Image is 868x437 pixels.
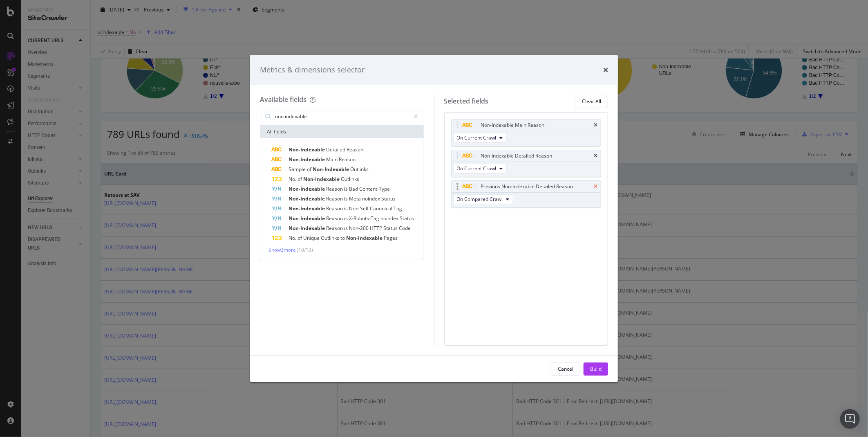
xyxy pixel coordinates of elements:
[840,409,860,429] div: Open Intercom Messenger
[590,365,602,372] div: Build
[370,205,394,212] span: Canonical
[444,97,489,106] div: Selected fields
[250,55,618,382] div: modal
[289,176,298,182] span: No.
[268,246,296,253] span: Show 3 more
[289,185,326,192] span: Non-Indexable
[481,182,573,191] div: Previous Non-Indexable Detailed Reason
[451,150,602,177] div: Non-Indexable Detailed ReasontimesOn Current Crawl
[340,234,346,241] span: to
[594,184,597,189] div: times
[558,365,573,372] div: Cancel
[289,195,326,202] span: Non-Indexable
[349,225,370,232] span: Non-200
[344,185,349,192] span: is
[359,185,390,192] span: Content-Type
[349,195,362,202] span: Meta
[321,234,340,241] span: Outlinks
[298,176,303,182] span: of
[326,185,344,192] span: Reason
[594,123,597,128] div: times
[457,134,497,141] span: On Current Crawl
[346,234,384,241] span: Non-Indexable
[260,125,424,138] div: All fields
[457,165,497,172] span: On Current Crawl
[289,156,326,163] span: Non-Indexable
[399,225,411,232] span: Code
[274,110,410,123] input: Search by field name
[326,215,344,222] span: Reason
[341,176,359,182] span: Outlinks
[260,65,365,75] div: Metrics & dimensions selector
[289,234,298,241] span: No.
[349,185,359,192] span: Bad
[289,215,326,222] span: Non-Indexable
[400,215,414,222] span: Status
[344,225,349,232] span: is
[551,363,580,376] button: Cancel
[297,246,313,253] span: ( 10 / 13 )
[451,119,602,146] div: Non-Indexable Main ReasontimesOn Current Crawl
[313,166,350,173] span: Non-Indexable
[453,133,507,143] button: On Current Crawl
[326,146,347,153] span: Detailed
[370,225,383,232] span: HTTP
[326,156,339,163] span: Main
[303,176,341,182] span: Non-Indexable
[380,215,400,222] span: noindex
[584,363,608,376] button: Build
[481,152,553,160] div: Non-Indexable Detailed Reason
[326,195,344,202] span: Reason
[289,205,326,212] span: Non-Indexable
[453,194,513,204] button: On Compared Crawl
[347,146,363,153] span: Reason
[362,195,381,202] span: noindex
[349,205,370,212] span: Non-Self
[326,205,344,212] span: Reason
[383,225,399,232] span: Status
[289,166,307,173] span: Sample
[350,166,369,173] span: Outlinks
[457,196,503,203] span: On Compared Crawl
[344,195,349,202] span: is
[349,215,380,222] span: X-Robots-Tag
[289,225,326,232] span: Non-Indexable
[381,195,396,202] span: Status
[594,153,597,158] div: times
[289,146,326,153] span: Non-Indexable
[394,205,402,212] span: Tag
[303,234,321,241] span: Unique
[339,156,356,163] span: Reason
[582,98,601,105] div: Clear All
[260,95,306,104] div: Available fields
[481,121,545,129] div: Non-Indexable Main Reason
[307,166,313,173] span: of
[453,164,507,173] button: On Current Crawl
[575,95,608,108] button: Clear All
[298,234,303,241] span: of
[344,205,349,212] span: is
[384,234,398,241] span: Pages
[603,65,608,75] div: times
[344,215,349,222] span: is
[451,180,602,208] div: Previous Non-Indexable Detailed ReasontimesOn Compared Crawl
[326,225,344,232] span: Reason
